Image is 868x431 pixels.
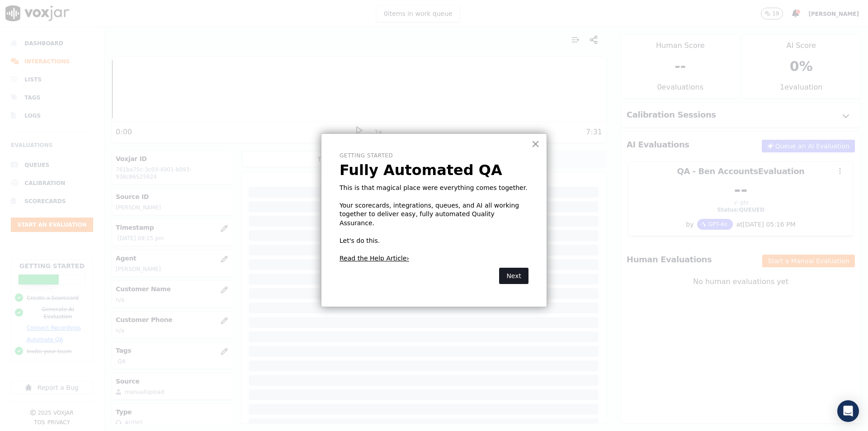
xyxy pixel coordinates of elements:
div: Open Intercom Messenger [837,400,859,422]
p: Let's do this. [340,237,528,246]
p: Your scorecards, integrations, queues, and AI all working together to deliver easy, fully automat... [340,201,528,228]
button: Next [499,268,528,284]
p: Getting Started [340,152,528,160]
button: Close [531,137,540,151]
p: Fully Automated QA [340,161,528,179]
a: Read the Help Article› [340,255,409,262]
p: This is that magical place were everything comes together. [340,184,528,193]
